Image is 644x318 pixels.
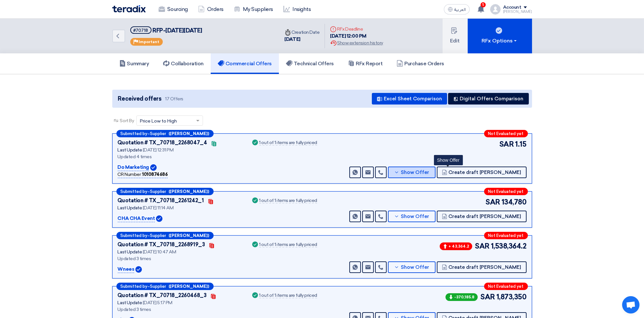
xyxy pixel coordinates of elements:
[118,147,142,153] span: Last Update
[169,189,209,194] b: ([PERSON_NAME])
[501,197,527,207] span: 134,780
[118,241,205,249] div: Quotation # TX_70718_2268919_3
[143,147,174,153] span: [DATE] 12:31 PM
[119,60,149,67] h5: Summary
[120,117,134,124] span: Sort By
[449,265,521,270] span: Create draft [PERSON_NAME]
[118,292,207,299] div: Quotation # TX_70718_2260468_3
[118,139,207,147] div: Quotation # TX_70718_2268047_4
[118,205,142,211] span: Last Update
[135,266,142,273] img: Verified Account
[437,167,527,178] button: Create draft [PERSON_NAME]
[116,188,214,195] div: –
[169,233,209,238] b: ([PERSON_NAME])
[165,96,183,102] span: 17 Offers
[118,249,142,255] span: Last Update
[434,155,463,165] div: Show Offer
[401,265,429,270] span: Show Offer
[437,261,527,273] button: Create draft [PERSON_NAME]
[229,2,278,16] a: My Suppliers
[348,60,382,67] h5: RFx Report
[449,214,521,219] span: Create draft [PERSON_NAME]
[279,53,341,74] a: Technical Offers
[150,164,157,171] img: Verified Account
[491,241,527,251] span: 1,538,364.2
[475,241,490,251] span: SAR
[330,40,383,46] div: Show extension history
[437,211,527,222] button: Create draft [PERSON_NAME]
[481,2,486,7] span: 1
[121,233,148,238] span: Submitted by
[388,167,436,178] button: Show Offer
[121,189,148,194] span: Submitted by
[401,170,429,175] span: Show Offer
[218,60,272,67] h5: Commercial Offers
[121,284,148,288] span: Submitted by
[499,139,514,150] span: SAR
[150,233,166,238] span: Supplier
[286,60,334,67] h5: Technical Offers
[156,53,211,74] a: Collaboration
[140,118,177,124] span: Price Low to High
[118,153,243,160] div: Updated 4 times
[503,5,521,10] div: Account
[118,306,243,313] div: Updated 3 times
[444,4,470,14] button: العربية
[490,4,501,14] img: profile_test.png
[163,60,204,67] h5: Collaboration
[449,170,521,175] span: Create draft [PERSON_NAME]
[390,53,451,74] a: Purchase Orders
[152,27,202,34] span: RFP-[DATE][DATE]
[150,132,166,136] span: Supplier
[116,130,214,137] div: –
[468,19,532,53] button: RFx Options
[142,172,168,177] b: 1010874686
[112,53,156,74] a: Summary
[388,261,436,273] button: Show Offer
[372,93,447,104] button: Excel Sheet Comparison
[330,32,383,40] div: [DATE] 12:00 PM
[341,53,390,74] a: RFx Report
[454,7,466,12] span: العربية
[443,19,468,53] button: Edit
[480,292,495,302] span: SAR
[440,242,472,250] span: + 43,364.2
[488,189,524,194] span: Not Evaluated yet
[130,26,202,34] h5: RFP-Saudi National Day 2025
[118,171,168,178] div: CR Number :
[330,26,383,32] div: RFx Deadline
[133,28,148,32] div: #70718
[278,2,316,16] a: Insights
[143,249,176,255] span: [DATE] 10:47 AM
[169,132,209,136] b: ([PERSON_NAME])
[153,2,193,16] a: Sourcing
[488,284,524,288] span: Not Evaluated yet
[150,284,166,288] span: Supplier
[112,5,146,13] img: Teradix logo
[496,292,527,302] span: 1,873,350
[118,266,134,273] p: Wnees
[259,242,317,248] div: 1 out of 1 items are fully priced
[503,10,532,14] div: [PERSON_NAME]
[118,215,155,223] p: CHA CHA Event
[118,197,204,204] div: Quotation # TX_70718_2261242_1
[485,197,500,207] span: SAR
[622,296,639,313] a: Open chat
[118,300,142,305] span: Last Update
[488,132,524,136] span: Not Evaluated yet
[446,293,478,301] span: -370,185.8
[118,255,243,262] div: Updated 3 times
[259,198,317,204] div: 1 out of 1 items are fully priced
[285,36,320,43] div: [DATE]
[211,53,279,74] a: Commercial Offers
[482,37,518,45] div: RFx Options
[285,29,320,36] div: Creation Date
[118,95,161,103] span: Received offers
[143,205,174,211] span: [DATE] 11:14 AM
[259,293,317,298] div: 1 out of 1 items are fully priced
[401,214,429,219] span: Show Offer
[488,233,524,238] span: Not Evaluated yet
[388,211,436,222] button: Show Offer
[397,60,444,67] h5: Purchase Orders
[150,189,166,194] span: Supplier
